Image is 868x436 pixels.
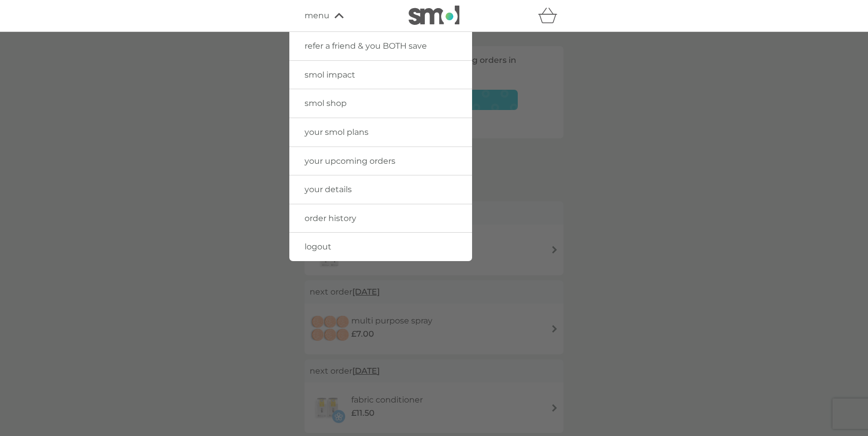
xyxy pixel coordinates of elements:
[289,175,472,204] a: your details
[305,9,329,22] span: menu
[289,147,472,175] a: your upcoming orders
[538,6,563,26] div: basket
[305,127,369,137] span: your smol plans
[305,242,331,251] span: logout
[305,70,355,80] span: smol impact
[305,156,395,166] span: your upcoming orders
[305,98,347,108] span: smol shop
[289,32,472,60] a: refer a friend & you BOTH save
[289,118,472,147] a: your smol plans
[289,233,472,261] a: logout
[305,185,352,194] span: your details
[305,41,427,51] span: refer a friend & you BOTH save
[289,61,472,89] a: smol impact
[289,204,472,233] a: order history
[289,89,472,118] a: smol shop
[409,6,459,25] img: smol
[305,213,356,223] span: order history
